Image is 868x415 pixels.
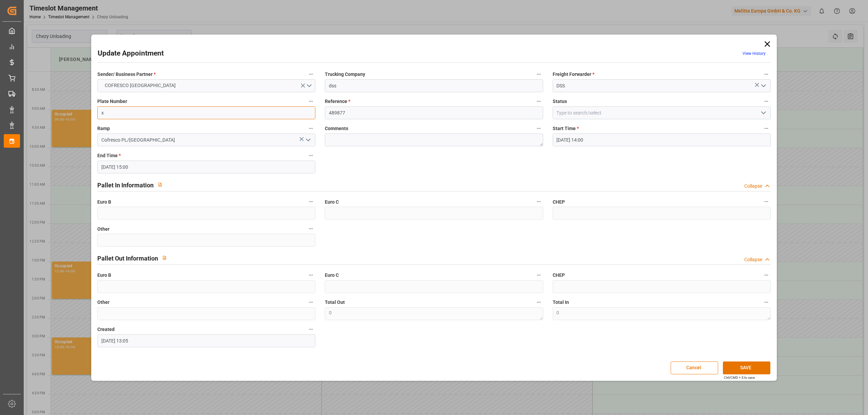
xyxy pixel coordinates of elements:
button: Start Time * [762,124,771,133]
button: Total Out [534,298,543,307]
span: Plate Number [97,98,127,105]
button: open menu [303,135,313,145]
button: Sender/ Business Partner * [307,70,315,79]
button: View description [154,178,166,191]
textarea: 0 [553,307,771,320]
span: Total In [553,299,569,306]
span: CHEP [553,272,565,279]
span: Created [97,326,115,333]
span: Status [553,98,567,105]
button: Freight Forwarder * [762,70,771,79]
button: Reference * [534,97,543,106]
button: Other [307,224,315,233]
input: Type to search/select [97,133,315,146]
h2: Pallet In Information [97,181,154,190]
button: open menu [97,79,315,92]
button: Comments [534,124,543,133]
button: View description [158,251,171,264]
span: Euro B [97,199,111,206]
span: Reference [325,98,350,105]
span: CHEP [553,199,565,206]
span: Total Out [325,299,345,306]
button: Created [307,325,315,334]
span: Sender/ Business Partner [97,71,156,78]
input: DD-MM-YYYY HH:MM [97,334,315,347]
input: DD-MM-YYYY HH:MM [97,161,315,173]
button: SAVE [723,361,770,374]
button: CHEP [762,197,771,206]
button: Euro C [534,271,543,279]
input: Type to search/select [553,106,771,119]
div: Collapse [744,256,762,263]
span: Trucking Company [325,71,365,78]
span: End Time [97,152,121,159]
button: CHEP [762,271,771,279]
button: Status [762,97,771,106]
button: End Time * [307,151,315,160]
a: View History [743,51,766,56]
h2: Update Appointment [98,48,164,59]
span: Other [97,299,110,306]
button: open menu [758,108,768,118]
h2: Pallet Out Information [97,254,158,263]
span: Euro B [97,272,111,279]
span: COFRESCO [GEOGRAPHIC_DATA] [101,82,179,89]
div: Ctrl/CMD + S to save [724,375,755,380]
span: Freight Forwarder [553,71,594,78]
button: Cancel [671,361,718,374]
button: Euro B [307,197,315,206]
button: Other [307,298,315,307]
span: Other [97,226,110,233]
span: Start Time [553,125,579,132]
button: Ramp [307,124,315,133]
input: DD-MM-YYYY HH:MM [553,133,771,146]
textarea: 0 [325,307,543,320]
div: Collapse [744,183,762,190]
span: Euro C [325,199,339,206]
button: Euro C [534,197,543,206]
button: Trucking Company [534,70,543,79]
button: open menu [758,81,768,91]
span: Comments [325,125,348,132]
button: Total In [762,298,771,307]
button: Euro B [307,271,315,279]
span: Euro C [325,272,339,279]
span: Ramp [97,125,110,132]
button: Plate Number [307,97,315,106]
